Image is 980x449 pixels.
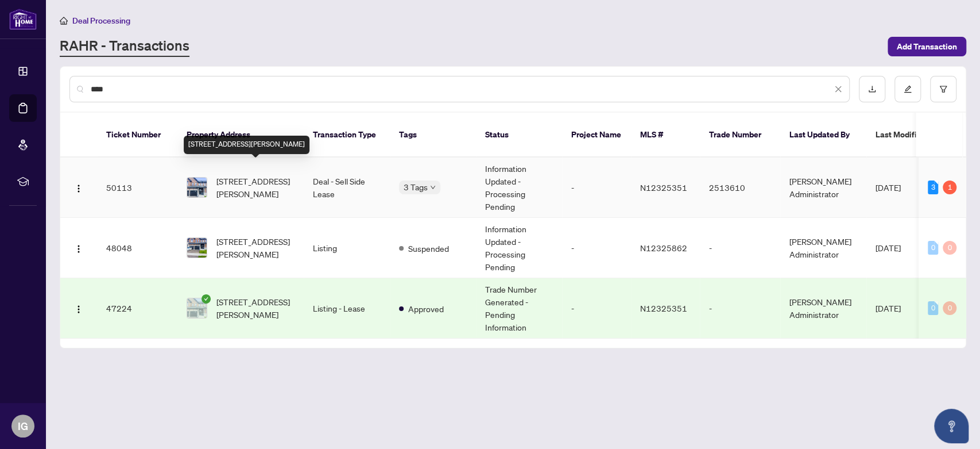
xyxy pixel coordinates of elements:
[97,278,177,339] td: 47224
[216,235,295,260] span: [STREET_ADDRESS][PERSON_NAME]
[74,244,83,254] img: Logo
[928,301,938,315] div: 0
[928,241,938,255] div: 0
[18,418,28,434] span: IG
[868,85,876,93] span: download
[939,85,947,93] span: filter
[640,243,687,253] span: N12325862
[72,16,130,26] span: Deal Processing
[780,278,866,339] td: [PERSON_NAME] Administrator
[74,305,83,314] img: Logo
[390,113,476,158] th: Tags
[97,113,177,158] th: Ticket Number
[934,409,969,443] button: Open asap
[187,178,207,197] img: thumbnail-img
[640,303,687,313] span: N12325351
[476,218,562,278] td: Information Updated - Processing Pending
[304,218,390,278] td: Listing
[897,37,957,56] span: Add Transaction
[476,278,562,339] td: Trade Number Generated - Pending Information
[408,242,449,255] span: Suspended
[184,136,309,154] div: [STREET_ADDRESS][PERSON_NAME]
[430,185,436,190] span: down
[700,278,780,339] td: -
[69,178,88,197] button: Logo
[74,184,83,193] img: Logo
[888,37,966,56] button: Add Transaction
[187,238,207,258] img: thumbnail-img
[700,158,780,218] td: 2513610
[60,17,68,25] span: home
[640,182,687,193] span: N12325351
[562,278,631,339] td: -
[476,113,562,158] th: Status
[177,113,304,158] th: Property Address
[894,76,921,102] button: edit
[562,158,631,218] td: -
[97,218,177,278] td: 48048
[187,298,207,318] img: thumbnail-img
[876,303,901,313] span: [DATE]
[943,241,956,255] div: 0
[876,128,946,141] span: Last Modified Date
[304,158,390,218] td: Deal - Sell Side Lease
[216,296,295,321] span: [STREET_ADDRESS][PERSON_NAME]
[834,85,842,93] span: close
[859,76,885,102] button: download
[69,239,88,257] button: Logo
[876,243,901,253] span: [DATE]
[780,158,866,218] td: [PERSON_NAME] Administrator
[943,301,956,315] div: 0
[216,175,295,200] span: [STREET_ADDRESS][PERSON_NAME]
[60,36,189,57] a: RAHR - Transactions
[943,181,956,194] div: 1
[97,158,177,218] td: 50113
[631,113,700,158] th: MLS #
[780,218,866,278] td: [PERSON_NAME] Administrator
[700,113,780,158] th: Trade Number
[69,299,88,317] button: Logo
[202,294,211,304] span: check-circle
[304,113,390,158] th: Transaction Type
[9,9,37,30] img: logo
[408,302,444,315] span: Approved
[780,113,866,158] th: Last Updated By
[928,181,938,194] div: 3
[304,278,390,339] td: Listing - Lease
[930,76,956,102] button: filter
[562,218,631,278] td: -
[904,85,912,93] span: edit
[700,218,780,278] td: -
[404,181,428,194] span: 3 Tags
[476,158,562,218] td: Information Updated - Processing Pending
[562,113,631,158] th: Project Name
[876,182,901,193] span: [DATE]
[866,113,970,158] th: Last Modified Date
